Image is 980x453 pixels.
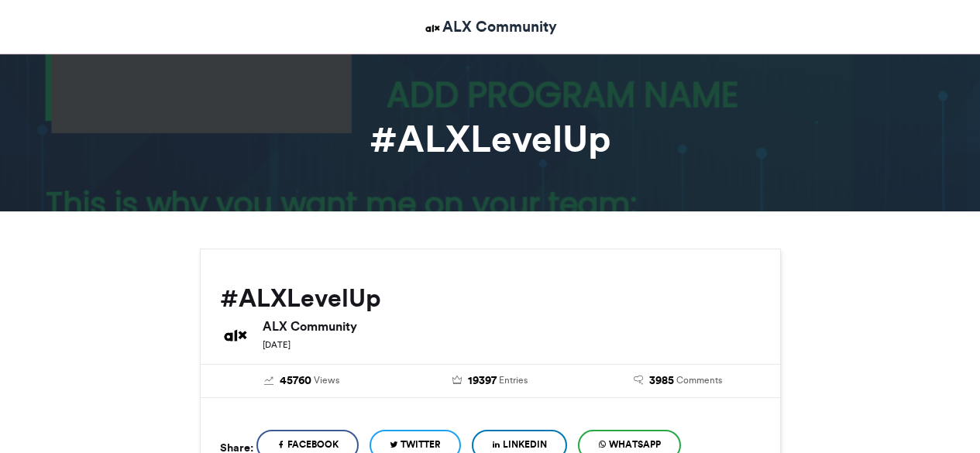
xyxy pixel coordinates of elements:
small: [DATE] [263,339,291,350]
img: ALX Community [220,320,251,351]
a: ALX Community [423,15,557,38]
h1: #ALXLevelUp [60,120,920,157]
h6: ALX Community [263,320,761,332]
span: Views [314,373,339,387]
span: Twitter [401,438,441,451]
h2: #ALXLevelUp [220,284,761,312]
span: LinkedIn [503,438,547,451]
span: Facebook [287,438,339,451]
span: Comments [676,373,722,387]
span: WhatsApp [609,438,661,451]
a: 19397 Entries [407,372,573,390]
span: 3985 [649,372,674,390]
span: Entries [499,373,528,387]
span: 19397 [468,372,497,390]
a: 3985 Comments [596,372,761,390]
a: 45760 Views [220,372,385,390]
img: ALX Community [423,19,442,38]
span: 45760 [280,372,311,390]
